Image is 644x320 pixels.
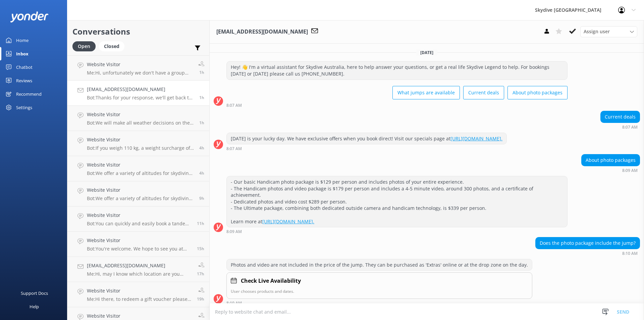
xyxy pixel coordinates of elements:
[87,86,194,93] h4: [EMAIL_ADDRESS][DOMAIN_NAME]
[87,271,192,277] p: Me: Hi, may I know which location are you looking for?
[601,111,640,123] div: Current deals
[226,103,568,107] div: Sep 08 2025 08:07am (UTC +10:00) Australia/Brisbane
[21,286,48,300] div: Support Docs
[536,237,640,249] div: Does the photo package include the jump?
[227,133,506,144] div: [DATE] is your lucky day. We have exclusive offers when you book direct! Visit our specials page at
[197,221,204,226] span: Sep 07 2025 09:58pm (UTC +10:00) Australia/Brisbane
[87,221,192,227] p: Bot: You can quickly and easily book a tandem skydive online and see live availability. Simply cl...
[67,131,209,156] a: Website VisitorBot:If you weigh 110 kg, a weight surcharge of $80.00 AUD will apply, payable at t...
[99,41,124,51] div: Closed
[87,161,194,169] h4: Website Visitor
[16,34,29,47] div: Home
[226,229,568,234] div: Sep 08 2025 08:09am (UTC +10:00) Australia/Brisbane
[67,55,209,81] a: Website VisitorMe:Hi, unfortunately we don't have a group discount.1h
[507,86,568,99] button: About photo packages
[226,301,242,305] strong: 8:10 AM
[416,50,437,55] span: [DATE]
[226,230,242,234] strong: 8:09 AM
[16,60,33,74] div: Chatbot
[622,252,638,256] strong: 8:10 AM
[87,120,194,126] p: Bot: We will make all weather decisions on the day of the skydive. We never recommend going off t...
[87,70,193,76] p: Me: Hi, unfortunately we don't have a group discount.
[10,11,49,22] img: yonder-white-logo.png
[67,181,209,207] a: Website VisitorBot:We offer a variety of altitudes for skydiving, with all dropzones providing ju...
[87,237,192,244] h4: Website Visitor
[226,301,532,305] div: Sep 08 2025 08:10am (UTC +10:00) Australia/Brisbane
[199,70,204,75] span: Sep 08 2025 08:22am (UTC +10:00) Australia/Brisbane
[87,246,192,252] p: Bot: You're welcome. We hope to see you at [GEOGRAPHIC_DATA] [GEOGRAPHIC_DATA] soon!
[87,195,194,201] p: Bot: We offer a variety of altitudes for skydiving, with all dropzones providing jumps up to 15,0...
[87,111,194,118] h4: Website Visitor
[72,42,99,50] a: Open
[67,282,209,307] a: Website VisitorMe:Hi there, to redeem a gift voucher please call our team on [PHONE_NUMBER] :)19h
[72,25,204,38] h2: Conversations
[226,146,507,151] div: Sep 08 2025 08:07am (UTC +10:00) Australia/Brisbane
[227,176,567,227] div: - Our basic Handicam photo package is $129 per person and includes photos of your entire experien...
[199,95,204,100] span: Sep 08 2025 08:14am (UTC +10:00) Australia/Brisbane
[197,246,204,252] span: Sep 07 2025 06:08pm (UTC +10:00) Australia/Brisbane
[87,287,192,294] h4: Website Visitor
[199,170,204,176] span: Sep 08 2025 05:18am (UTC +10:00) Australia/Brisbane
[262,218,314,225] a: [URL][DOMAIN_NAME].
[197,271,204,277] span: Sep 07 2025 04:18pm (UTC +10:00) Australia/Brisbane
[67,232,209,257] a: Website VisitorBot:You're welcome. We hope to see you at [GEOGRAPHIC_DATA] [GEOGRAPHIC_DATA] soon...
[67,156,209,181] a: Website VisitorBot:We offer a variety of altitudes for skydiving, with all dropzones providing ju...
[67,81,209,106] a: [EMAIL_ADDRESS][DOMAIN_NAME]Bot:Thanks for your response, we'll get back to you as soon as we can...
[16,74,32,87] div: Reviews
[463,86,504,99] button: Current deals
[584,28,610,35] span: Assign user
[450,135,502,142] a: [URL][DOMAIN_NAME].
[99,42,128,50] a: Closed
[67,106,209,131] a: Website VisitorBot:We will make all weather decisions on the day of the skydive. We never recomme...
[87,136,194,143] h4: Website Visitor
[87,186,194,194] h4: Website Visitor
[87,61,193,68] h4: Website Visitor
[227,61,567,79] div: Hey! 👋 I'm a virtual assistant for Skydive Australia, here to help answer your questions, or get ...
[231,288,528,294] p: User chooses products and dates.
[16,101,32,114] div: Settings
[87,95,194,101] p: Bot: Thanks for your response, we'll get back to you as soon as we can during opening hours.
[87,296,192,302] p: Me: Hi there, to redeem a gift voucher please call our team on [PHONE_NUMBER] :)
[622,125,638,129] strong: 8:07 AM
[87,145,194,151] p: Bot: If you weigh 110 kg, a weight surcharge of $80.00 AUD will apply, payable at the drop zone.
[580,26,637,37] div: Assign User
[199,195,204,201] span: Sep 08 2025 12:33am (UTC +10:00) Australia/Brisbane
[216,28,308,36] h3: [EMAIL_ADDRESS][DOMAIN_NAME]
[226,103,242,107] strong: 8:07 AM
[199,120,204,126] span: Sep 08 2025 07:49am (UTC +10:00) Australia/Brisbane
[241,277,301,285] h4: Check Live Availability
[535,251,640,256] div: Sep 08 2025 08:10am (UTC +10:00) Australia/Brisbane
[197,296,204,302] span: Sep 07 2025 02:16pm (UTC +10:00) Australia/Brisbane
[87,212,192,219] h4: Website Visitor
[227,259,532,271] div: Photos and video are not included in the price of the jump. They can be purchased as 'Extras' onl...
[87,262,192,269] h4: [EMAIL_ADDRESS][DOMAIN_NAME]
[16,87,42,101] div: Recommend
[67,257,209,282] a: [EMAIL_ADDRESS][DOMAIN_NAME]Me:Hi, may I know which location are you looking for?17h
[87,312,192,320] h4: Website Visitor
[600,125,640,129] div: Sep 08 2025 08:07am (UTC +10:00) Australia/Brisbane
[30,300,39,313] div: Help
[67,207,209,232] a: Website VisitorBot:You can quickly and easily book a tandem skydive online and see live availabil...
[87,170,194,176] p: Bot: We offer a variety of altitudes for skydiving, with all dropzones providing jumps up to 15,0...
[199,145,204,151] span: Sep 08 2025 05:31am (UTC +10:00) Australia/Brisbane
[72,41,96,51] div: Open
[582,154,640,166] div: About photo packages
[16,47,29,60] div: Inbox
[392,86,460,99] button: What jumps are available
[622,169,638,173] strong: 8:09 AM
[226,147,242,151] strong: 8:07 AM
[581,168,640,173] div: Sep 08 2025 08:09am (UTC +10:00) Australia/Brisbane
